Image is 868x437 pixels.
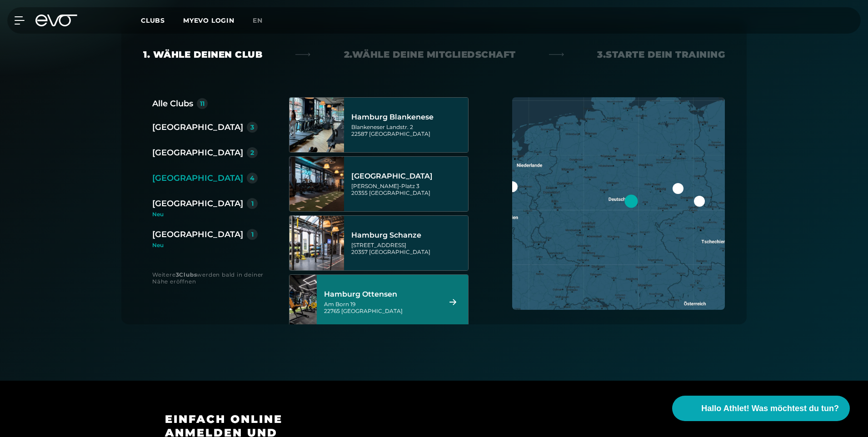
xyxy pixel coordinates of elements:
[250,149,254,156] div: 2
[152,97,193,110] div: Alle Clubs
[152,197,243,210] div: [GEOGRAPHIC_DATA]
[152,212,265,217] div: Neu
[512,97,725,310] img: map
[250,124,254,130] div: 3
[351,124,465,137] div: Blankeneser Landstr. 2 22587 [GEOGRAPHIC_DATA]
[324,290,438,299] div: Hamburg Ottensen
[253,15,274,26] a: en
[672,396,850,421] button: Hallo Athlet! Was möchtest du tun?
[176,271,180,278] strong: 3
[344,48,516,61] div: 2. Wähle deine Mitgliedschaft
[351,183,465,196] div: [PERSON_NAME]-Platz 3 20355 [GEOGRAPHIC_DATA]
[289,157,344,211] img: Hamburg Stadthausbrücke
[701,402,839,415] span: Hallo Athlet! Was möchtest du tun?
[152,121,243,134] div: [GEOGRAPHIC_DATA]
[141,16,165,25] span: Clubs
[276,275,330,329] img: Hamburg Ottensen
[250,175,254,181] div: 4
[289,216,344,270] img: Hamburg Schanze
[183,16,234,25] a: MYEVO LOGIN
[152,271,271,285] div: Weitere werden bald in deiner Nähe eröffnen
[324,301,438,314] div: Am Born 19 22765 [GEOGRAPHIC_DATA]
[289,98,344,152] img: Hamburg Blankenese
[152,243,258,248] div: Neu
[152,228,243,241] div: [GEOGRAPHIC_DATA]
[253,16,263,25] span: en
[351,242,465,255] div: [STREET_ADDRESS] 20357 [GEOGRAPHIC_DATA]
[251,231,254,238] div: 1
[251,200,254,207] div: 1
[179,271,197,278] strong: Clubs
[351,172,465,181] div: [GEOGRAPHIC_DATA]
[152,146,243,159] div: [GEOGRAPHIC_DATA]
[143,48,262,61] div: 1. Wähle deinen Club
[351,231,465,240] div: Hamburg Schanze
[200,100,205,107] div: 11
[141,16,183,25] a: Clubs
[351,113,465,122] div: Hamburg Blankenese
[152,172,243,184] div: [GEOGRAPHIC_DATA]
[597,48,725,61] div: 3. Starte dein Training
